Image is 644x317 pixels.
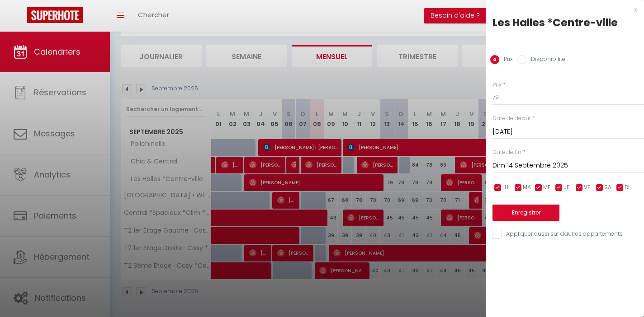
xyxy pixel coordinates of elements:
[492,148,521,157] label: Date de fin
[502,183,508,192] span: LU
[492,15,637,30] div: Les Halles *Centre-ville
[486,5,637,15] div: x
[492,81,502,89] label: Prix
[523,183,531,192] span: MA
[526,55,565,65] label: Disponibilité
[604,183,611,192] span: SA
[625,183,630,192] span: DI
[7,4,34,31] button: Ouvrir le widget de chat LiveChat
[492,114,531,123] label: Date de début
[584,183,590,192] span: VE
[499,55,513,65] label: Prix
[563,183,569,192] span: JE
[492,205,559,221] button: Enregistrer
[543,183,550,192] span: ME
